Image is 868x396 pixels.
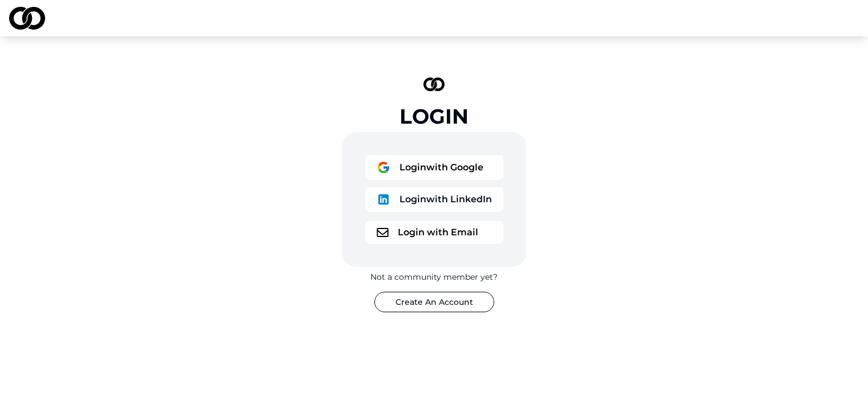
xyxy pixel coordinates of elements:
[9,7,45,30] img: logo
[374,292,494,312] button: Create An Account
[365,155,503,180] button: logoLoginwith Google
[423,77,445,91] img: logo
[377,228,389,237] img: logo
[365,221,503,244] button: logoLogin with Email
[377,161,390,174] img: logo
[377,193,390,206] img: logo
[370,271,498,283] div: Not a community member yet?
[399,105,469,128] div: Login
[365,187,503,212] button: logoLoginwith LinkedIn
